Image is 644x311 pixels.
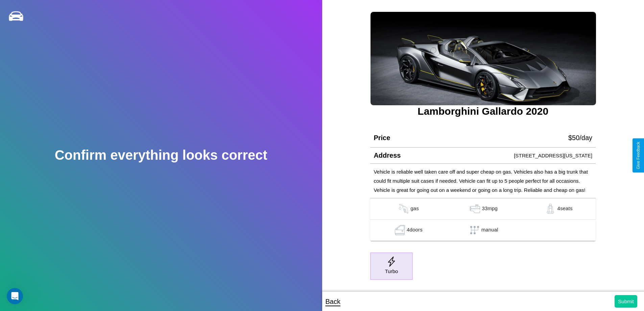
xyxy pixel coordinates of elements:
[55,148,267,163] h2: Confirm everything looks correct
[481,225,498,235] p: manual
[370,106,596,117] h3: Lamborghini Gallardo 2020
[385,267,398,276] p: Turbo
[514,151,592,160] p: [STREET_ADDRESS][US_STATE]
[468,204,482,214] img: gas
[374,152,401,159] h4: Address
[370,198,596,241] table: simple table
[615,295,637,308] button: Submit
[557,204,572,214] p: 4 seats
[7,288,23,304] iframe: Intercom live chat
[410,204,419,214] p: gas
[636,142,641,169] div: Give Feedback
[544,204,557,214] img: gas
[397,204,410,214] img: gas
[393,225,407,235] img: gas
[374,167,592,195] p: Vehicle is reliable well taken care off and super cheap on gas. Vehicles also has a big trunk tha...
[326,295,340,308] p: Back
[407,225,423,235] p: 4 doors
[374,134,390,142] h4: Price
[482,204,498,214] p: 33 mpg
[568,132,592,144] p: $ 50 /day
